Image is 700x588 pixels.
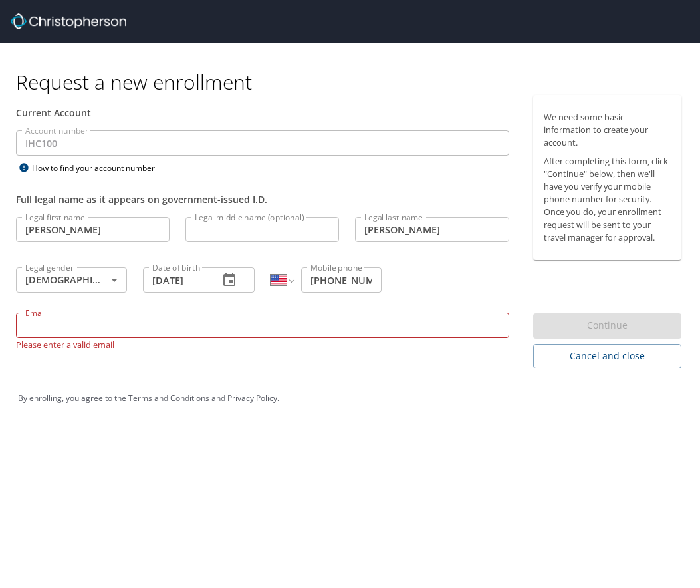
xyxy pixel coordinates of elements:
[533,344,681,368] button: Cancel and close
[128,392,209,404] a: Terms and Conditions
[227,392,277,404] a: Privacy Policy
[143,267,207,293] input: MM/DD/YYYY
[301,267,382,293] input: Enter phone number
[11,13,126,29] img: cbt logo
[544,348,671,365] span: Cancel and close
[16,267,127,293] div: [DEMOGRAPHIC_DATA]
[16,160,182,176] div: How to find your account number
[16,192,509,206] div: Full legal name as it appears on government-issued I.D.
[544,155,671,244] p: After completing this form, click "Continue" below, then we'll have you verify your mobile phone ...
[544,111,671,150] p: We need some basic information to create your account.
[16,338,509,351] p: Please enter a valid email
[16,69,692,95] h1: Request a new enrollment
[16,106,509,120] div: Current Account
[18,382,682,415] div: By enrolling, you agree to the and .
